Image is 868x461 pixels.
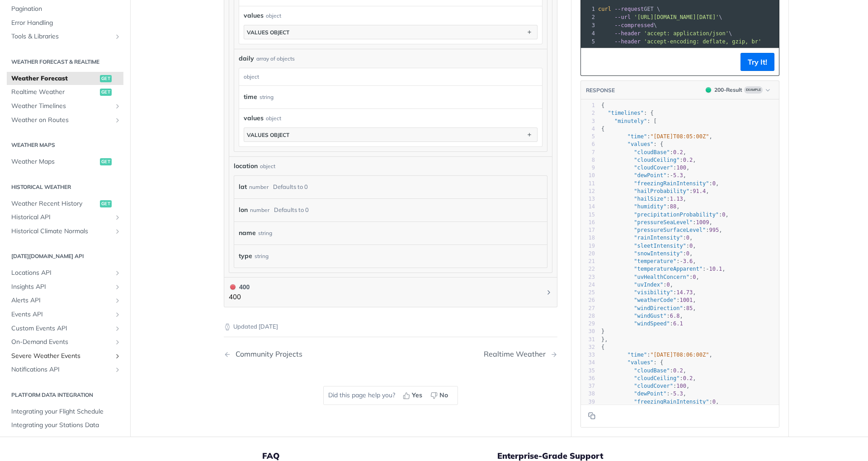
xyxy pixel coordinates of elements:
span: : , [601,188,709,194]
button: RESPONSE [585,85,615,94]
div: 4 [581,29,596,38]
div: 20 [581,249,595,257]
span: : { [601,141,663,147]
span: 0 [722,211,725,217]
span: 'accept-encoding: deflate, gzip, br' [644,38,761,45]
a: Tools & LibrariesShow subpages for Tools & Libraries [7,30,123,43]
span: - [670,172,673,179]
span: : , [601,165,689,171]
button: Show subpages for Notifications API [114,366,121,373]
span: "hailSize" [634,196,666,202]
button: Show subpages for Weather on Routes [114,116,121,123]
span: "dewPoint" [634,390,666,397]
span: { [601,343,604,350]
div: 12 [581,187,595,195]
div: values object [247,132,289,138]
button: Show subpages for Severe Weather Events [114,352,121,359]
div: 22 [581,265,595,273]
span: : { [601,359,663,366]
span: "freezingRainIntensity" [634,398,709,405]
span: : , [601,203,680,210]
span: : , [601,219,712,225]
span: 400 [230,284,236,290]
span: "minutely" [614,118,647,124]
div: array of objects [256,55,295,63]
button: No [427,389,453,402]
span: "[DATE]T08:06:00Z" [650,352,709,358]
span: "freezingRainIntensity" [634,180,709,186]
span: : , [601,289,696,296]
span: "time" [627,133,647,140]
div: 2 [581,109,595,117]
span: Weather Maps [11,157,98,166]
span: 85 [686,305,693,311]
span: On-Demand Events [11,338,112,347]
span: { [601,125,604,132]
span: "rainIntensity" [634,235,683,241]
span: get [100,89,112,96]
div: number [250,203,269,216]
a: Alerts APIShow subpages for Alerts API [7,294,123,307]
span: curl [598,6,611,12]
span: 6.8 [670,312,680,319]
span: "timelines" [608,110,643,116]
span: Locations API [11,268,112,278]
svg: Chevron [545,289,552,296]
span: : , [601,133,712,140]
div: string [259,90,274,103]
span: Tools & Libraries [11,32,112,41]
button: 400 400400 [229,282,552,302]
span: : , [601,156,696,163]
span: "windGust" [634,312,666,319]
span: Integrating your Flight Schedule [11,407,121,416]
span: : , [601,196,686,202]
span: "precipitationProbability" [634,211,719,217]
div: Defaults to 0 [273,180,308,193]
div: 7 [581,148,595,156]
a: Integrating your Flight Schedule [7,405,123,418]
span: Integrating your Stations Data [11,421,121,430]
span: \ [598,30,732,37]
div: 15 [581,211,595,218]
div: 9 [581,164,595,172]
span: : , [601,242,696,249]
span: \ [598,14,722,20]
span: "weatherCode" [634,297,676,303]
span: 1.13 [670,196,683,202]
h2: Weather Forecast & realtime [7,57,123,66]
div: 5 [581,133,595,141]
div: 10 [581,172,595,179]
span: : , [601,367,686,373]
span: "windDirection" [634,305,683,311]
div: 34 [581,359,595,367]
div: number [249,180,269,193]
div: object [266,12,281,20]
span: : , [601,305,696,311]
span: --request [614,6,644,12]
span: : , [601,398,719,405]
span: 10.1 [709,266,722,272]
span: : , [601,235,693,241]
span: 200 [706,87,711,93]
div: 33 [581,351,595,359]
span: Severe Weather Events [11,351,112,360]
a: Weather Mapsget [7,155,123,169]
div: 5 [581,38,596,46]
a: Previous Page: Community Projects [224,350,367,358]
span: "time" [627,352,647,358]
span: "cloudCeiling" [634,375,679,381]
span: 0 [712,180,716,186]
span: get [100,200,112,207]
span: Weather Timelines [11,102,112,111]
span: { [601,102,604,108]
span: 88 [670,203,676,210]
span: - [679,258,683,264]
a: Custom Events APIShow subpages for Custom Events API [7,321,123,335]
span: : , [601,352,712,358]
button: Show subpages for Custom Events API [114,325,121,332]
span: "hailProbability" [634,188,689,194]
span: 5.3 [673,390,683,397]
span: 0 [689,242,693,249]
span: : [601,320,683,327]
span: : , [601,172,686,179]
